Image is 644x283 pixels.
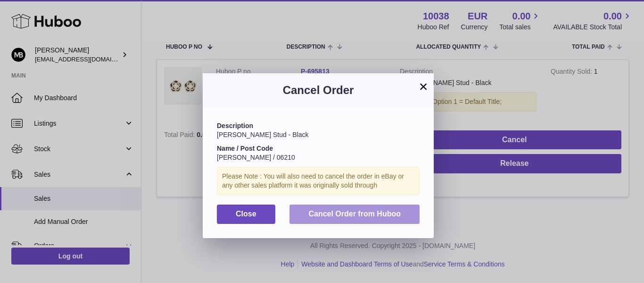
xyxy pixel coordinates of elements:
span: [PERSON_NAME] Stud - Black [217,131,309,138]
span: Close [236,210,256,218]
button: Cancel Order from Huboo [289,205,420,224]
span: Cancel Order from Huboo [308,210,401,218]
strong: Description [217,122,253,129]
strong: Name / Post Code [217,145,273,152]
div: Please Note : You will also need to cancel the order in eBay or any other sales platform it was o... [217,167,420,195]
span: [PERSON_NAME] / 06210 [217,154,295,161]
button: × [418,81,429,92]
h3: Cancel Order [217,83,420,98]
button: Close [217,205,275,224]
